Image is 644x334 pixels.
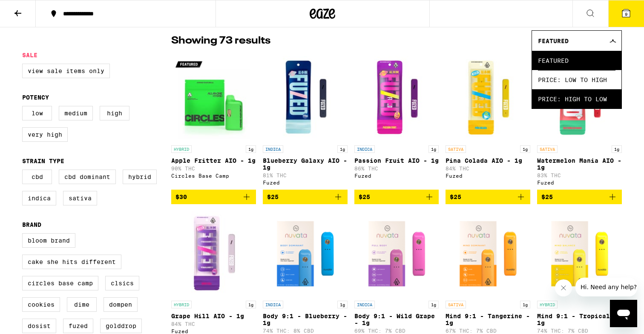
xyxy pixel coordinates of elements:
[575,278,637,296] iframe: Message from company
[354,301,375,308] p: INDICA
[537,157,622,171] p: Watermelon Mania AIO - 1g
[171,157,256,164] p: Apple Fritter AIO - 1g
[22,221,41,228] legend: Brand
[22,319,56,333] label: Dosist
[428,145,439,153] p: 1g
[446,211,530,296] img: Nuvata (CA) - Mind 9:1 - Tangerine - 1g
[171,56,256,141] img: Circles Base Camp - Apple Fritter AIO - 1g
[246,145,256,153] p: 1g
[446,145,466,153] p: SATIVA
[538,38,569,44] span: Featured
[263,313,348,326] p: Body 9:1 - Blueberry - 1g
[171,34,270,48] p: Showing 73 results
[22,276,98,290] label: Circles Base Camp
[354,190,439,204] button: Add to bag
[337,301,348,308] p: 1g
[446,56,530,190] a: Open page for Pina Colada AIO - 1g from Fuzed
[171,145,192,153] p: HYBRID
[123,170,157,184] label: Hybrid
[22,191,56,205] label: Indica
[354,211,439,296] img: Nuvata (CA) - Body 9:1 - Wild Grape - 1g
[103,297,138,312] label: Dompen
[538,70,615,89] span: Price: Low to High
[22,297,60,312] label: Cookies
[22,170,52,184] label: CBD
[446,166,530,171] p: 84% THC
[263,180,348,185] div: Fuzed
[354,166,439,171] p: 86% THC
[446,157,530,164] p: Pina Colada AIO - 1g
[171,328,256,334] div: Fuzed
[59,170,116,184] label: CBD Dominant
[100,319,142,333] label: GoldDrop
[175,193,187,200] span: $30
[555,279,572,296] iframe: Close message
[354,56,439,190] a: Open page for Passion Fruit AIO - 1g from Fuzed
[171,173,256,179] div: Circles Base Camp
[263,157,348,171] p: Blueberry Galaxy AIO - 1g
[541,193,553,200] span: $25
[171,56,256,190] a: Open page for Apple Fritter AIO - 1g from Circles Base Camp
[22,158,64,164] legend: Strain Type
[263,145,283,153] p: INDICA
[446,190,530,204] button: Add to bag
[263,190,348,204] button: Add to bag
[354,157,439,164] p: Passion Fruit AIO - 1g
[105,276,139,290] label: CLSICS
[610,300,637,327] iframe: Button to launch messaging window
[63,319,93,333] label: Fuzed
[354,145,375,153] p: INDICA
[538,89,615,108] span: Price: High to Low
[446,301,466,308] p: SATIVA
[537,328,622,334] p: 74% THC: 7% CBD
[625,12,627,17] span: 9
[100,106,129,120] label: High
[450,193,461,200] span: $25
[612,145,622,153] p: 1g
[263,211,348,296] img: Nuvata (CA) - Body 9:1 - Blueberry - 1g
[263,56,348,141] img: Fuzed - Blueberry Galaxy AIO - 1g
[446,56,530,141] img: Fuzed - Pina Colada AIO - 1g
[263,301,283,308] p: INDICA
[22,233,75,248] label: Bloom Brand
[359,193,370,200] span: $25
[22,106,52,120] label: Low
[171,321,256,327] p: 84% THC
[428,301,439,308] p: 1g
[171,301,192,308] p: HYBRID
[608,0,644,27] button: 9
[538,51,615,70] span: Featured
[354,313,439,326] p: Body 9:1 - Wild Grape - 1g
[22,52,37,59] legend: Sale
[22,255,121,269] label: Cake She Hits Different
[22,94,49,101] legend: Potency
[446,173,530,179] div: Fuzed
[354,173,439,179] div: Fuzed
[337,145,348,153] p: 1g
[263,173,348,178] p: 81% THC
[537,301,558,308] p: HYBRID
[171,211,256,296] img: Fuzed - Grape Hill AIO - 1g
[537,190,622,204] button: Add to bag
[446,328,530,334] p: 67% THC: 7% CBD
[67,297,97,312] label: DIME
[537,173,622,178] p: 83% THC
[537,56,622,190] a: Open page for Watermelon Mania AIO - 1g from Fuzed
[246,301,256,308] p: 1g
[537,211,622,296] img: Nuvata (CA) - Mind 9:1 - Tropical - 1g
[22,127,68,142] label: Very High
[520,145,530,153] p: 1g
[171,166,256,171] p: 90% THC
[537,313,622,326] p: Mind 9:1 - Tropical - 1g
[446,313,530,326] p: Mind 9:1 - Tangerine - 1g
[520,301,530,308] p: 1g
[263,56,348,190] a: Open page for Blueberry Galaxy AIO - 1g from Fuzed
[263,328,348,334] p: 74% THC: 8% CBD
[354,328,439,334] p: 69% THC: 7% CBD
[63,191,97,205] label: Sativa
[267,193,279,200] span: $25
[354,56,439,141] img: Fuzed - Passion Fruit AIO - 1g
[537,180,622,185] div: Fuzed
[171,313,256,319] p: Grape Hill AIO - 1g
